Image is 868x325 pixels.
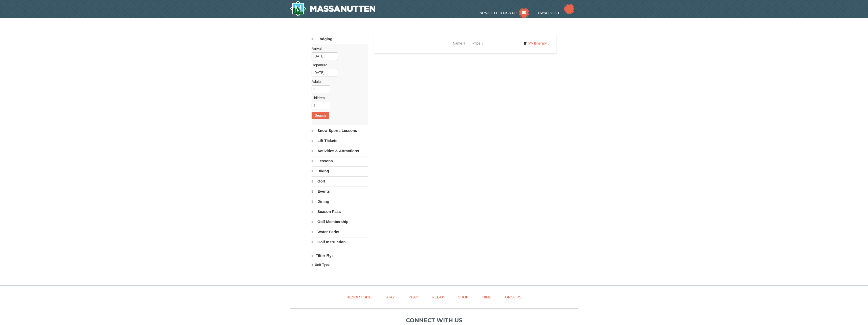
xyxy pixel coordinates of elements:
[312,63,364,68] label: Departure
[312,146,368,156] a: Activities & Attractions
[312,227,368,237] a: Water Parks
[312,112,329,119] button: Search
[290,1,375,17] img: Massanutten Resort Logo
[312,197,368,206] a: Dining
[469,38,487,48] a: Price
[312,126,368,135] a: Snow Sports Lessons
[449,38,468,48] a: Name
[312,156,368,166] a: Lessons
[499,291,528,303] a: Groups
[312,176,368,186] a: Golf
[451,291,475,303] a: Shop
[312,187,368,196] a: Events
[480,11,529,15] a: Newsletter Sign Up
[312,136,368,146] a: Lift Tickets
[425,291,450,303] a: Relax
[312,237,368,247] a: Golf Instruction
[315,263,330,267] strong: Unit Type
[312,46,364,51] label: Arrival
[312,34,368,44] a: Lodging
[312,166,368,176] a: Biking
[312,207,368,216] a: Season Pass
[290,1,375,17] a: Massanutten Resort
[312,254,368,258] h4: Filter By:
[290,316,578,324] p: Connect with us
[312,95,364,100] label: Children
[476,291,498,303] a: Dine
[340,291,378,303] a: Resort Site
[538,11,562,15] span: Owner's Site
[480,11,517,15] span: Newsletter Sign Up
[538,11,575,15] a: Owner's Site
[402,291,424,303] a: Play
[520,39,553,47] a: My Itinerary
[312,79,364,84] label: Adults
[379,291,401,303] a: Stay
[312,217,368,227] a: Golf Membership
